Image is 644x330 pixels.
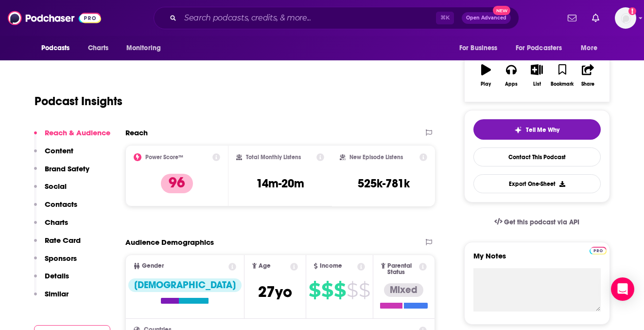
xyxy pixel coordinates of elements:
[462,12,511,24] button: Open AdvancedNew
[615,7,636,29] button: Show profile menu
[34,236,81,254] button: Rate Card
[45,164,89,173] p: Brand Safety
[453,39,510,57] button: open menu
[45,289,69,298] p: Similar
[45,236,81,245] p: Rate Card
[45,218,68,227] p: Charts
[499,58,524,93] button: Apps
[34,271,69,289] button: Details
[34,254,77,272] button: Sponsors
[154,7,519,29] div: Search podcasts, credits, & more...
[581,81,594,87] div: Share
[575,58,600,93] button: Share
[516,41,562,55] span: For Podcasters
[473,58,499,93] button: Play
[574,39,609,57] button: open menu
[145,154,183,161] h2: Power Score™
[581,41,597,55] span: More
[384,283,423,297] div: Mixed
[473,147,601,166] a: Contact This Podcast
[142,263,164,269] span: Gender
[35,39,83,57] button: open menu
[45,128,110,137] p: Reach & Audience
[334,282,346,298] span: $
[615,7,636,29] span: Logged in as agarland1
[550,58,575,93] button: Bookmark
[590,245,607,255] a: Pro website
[590,247,607,255] img: Podchaser Pro
[509,39,576,57] button: open menu
[125,128,148,137] h2: Reach
[321,282,333,298] span: $
[459,41,498,55] span: For Business
[88,41,109,55] span: Charts
[35,94,122,109] h1: Podcast Insights
[161,174,193,193] p: 96
[309,282,320,298] span: $
[615,7,636,29] img: User Profile
[246,154,301,161] h2: Total Monthly Listens
[34,218,68,236] button: Charts
[473,174,601,193] button: Export One-Sheet
[436,12,454,24] span: ⌘ K
[349,154,403,161] h2: New Episode Listens
[628,7,636,15] svg: Add a profile image
[34,289,69,307] button: Similar
[505,81,518,87] div: Apps
[504,218,579,226] span: Get this podcast via API
[120,39,174,57] button: open menu
[473,251,601,268] label: My Notes
[256,176,304,191] h3: 14m-20m
[45,271,69,280] p: Details
[258,282,292,301] span: 27 yo
[493,6,510,15] span: New
[533,81,541,87] div: List
[359,282,370,298] span: $
[126,41,161,55] span: Monitoring
[45,146,73,155] p: Content
[259,263,271,269] span: Age
[347,282,358,298] span: $
[34,128,110,146] button: Reach & Audience
[34,164,89,182] button: Brand Safety
[45,182,67,191] p: Social
[487,210,588,234] a: Get this podcast via API
[526,126,559,134] span: Tell Me Why
[466,16,506,20] span: Open Advanced
[45,200,77,209] p: Contacts
[611,277,634,301] div: Open Intercom Messenger
[82,39,115,57] a: Charts
[34,200,77,218] button: Contacts
[8,9,101,27] img: Podchaser - Follow, Share and Rate Podcasts
[45,254,77,263] p: Sponsors
[358,176,410,191] h3: 525k-781k
[387,263,418,275] span: Parental Status
[473,119,601,140] button: tell me why sparkleTell Me Why
[320,263,342,269] span: Income
[514,126,522,134] img: tell me why sparkle
[524,58,549,93] button: List
[551,81,574,87] div: Bookmark
[588,10,603,26] a: Show notifications dropdown
[481,81,491,87] div: Play
[125,238,214,247] h2: Audience Demographics
[128,278,242,292] div: [DEMOGRAPHIC_DATA]
[34,146,73,164] button: Content
[34,182,67,200] button: Social
[180,10,436,26] input: Search podcasts, credits, & more...
[41,41,70,55] span: Podcasts
[564,10,580,26] a: Show notifications dropdown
